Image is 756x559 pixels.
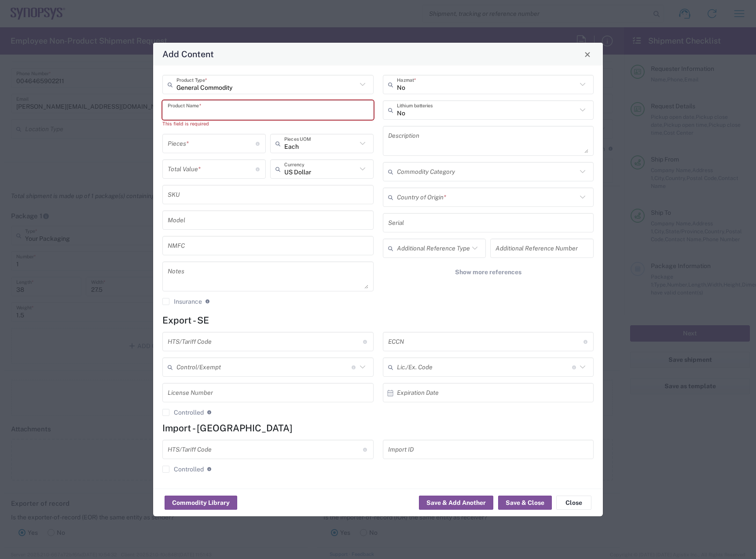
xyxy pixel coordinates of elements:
label: Insurance [162,298,202,305]
h4: Export - SE [162,315,594,326]
label: Controlled [162,409,204,416]
button: Close [581,48,594,60]
button: Close [556,496,591,510]
button: Commodity Library [165,496,237,510]
h4: Add Content [162,48,214,60]
button: Save & Close [498,496,552,510]
label: Controlled [162,466,204,473]
h4: Import - [GEOGRAPHIC_DATA] [162,423,594,434]
button: Save & Add Another [419,496,493,510]
span: Show more references [455,268,521,276]
div: This field is required [162,120,374,128]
